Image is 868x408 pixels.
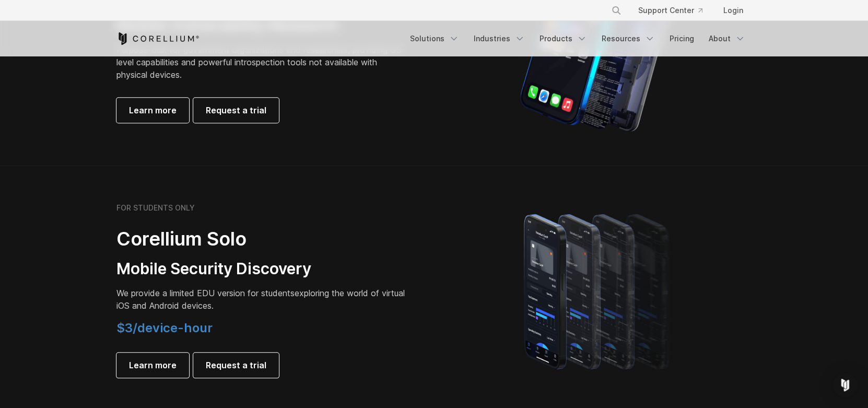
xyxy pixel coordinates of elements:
[116,32,200,45] a: Corellium Home
[595,29,661,48] a: Resources
[116,287,409,312] p: exploring the world of virtual iOS and Android devices.
[503,199,694,382] img: A lineup of four iPhone models becoming more gradient and blurred
[832,372,858,398] div: Open Intercom Messenger
[116,259,409,279] h3: Mobile Security Discovery
[193,98,279,123] a: Request a trial
[404,29,465,48] a: Solutions
[193,353,279,378] a: Request a trial
[206,359,266,371] span: Request a trial
[404,29,752,48] div: Navigation Menu
[630,1,711,20] a: Support Center
[467,29,531,48] a: Industries
[206,104,266,116] span: Request a trial
[663,29,700,48] a: Pricing
[702,29,752,48] a: About
[116,203,195,213] h6: FOR STUDENTS ONLY
[607,1,626,20] button: Search
[116,288,295,298] span: We provide a limited EDU version for students
[116,43,409,81] p: Purpose-built for government organizations and researchers, providing OS-level capabilities and p...
[116,320,213,335] span: $3/device-hour
[116,353,189,378] a: Learn more
[533,29,593,48] a: Products
[715,1,752,20] a: Login
[599,1,752,20] div: Navigation Menu
[129,359,177,371] span: Learn more
[116,98,189,123] a: Learn more
[129,104,177,116] span: Learn more
[116,227,409,251] h2: Corellium Solo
